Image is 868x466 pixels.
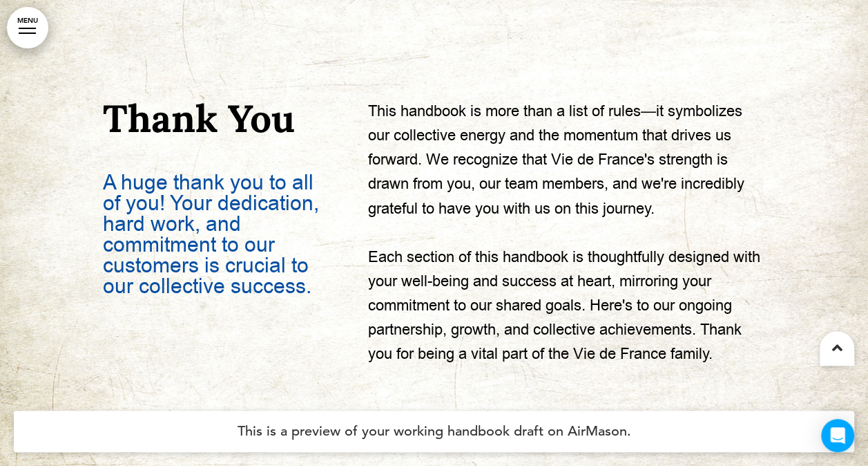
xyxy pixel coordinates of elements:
[103,100,335,138] h1: Thank You
[368,245,766,367] p: Each section of this handbook is thoughtfully designed with your well-being and success at heart,...
[14,411,854,452] h4: This is a preview of your working handbook draft on AirMason.
[368,100,766,221] p: This handbook is more than a list of rules—it symbolizes our collective energy and the momentum t...
[821,419,854,452] div: Open Intercom Messenger
[103,172,335,297] h6: A huge thank you to all of you! Your dedication, hard work, and commitment to our customers is cr...
[7,7,48,48] a: MENU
